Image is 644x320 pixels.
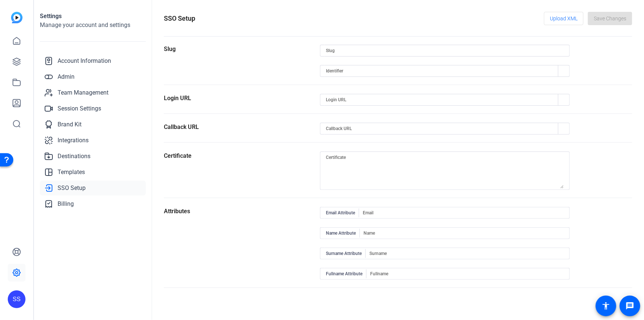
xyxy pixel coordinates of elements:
span: Name Attribute [326,229,360,238]
a: Integrations [40,133,146,148]
label: Certificate [164,152,192,159]
span: Fullname Attribute [326,269,366,278]
span: Integrations [58,136,89,145]
span: Team Management [58,88,109,97]
button: Upload XML [544,12,583,25]
span: SSO Setup [58,184,86,193]
span: Email Attribute [326,208,359,217]
mat-icon: message [626,302,634,310]
div: SS [8,290,25,308]
input: Login URL [326,95,557,104]
label: Attributes [164,208,190,215]
a: Team Management [40,85,146,100]
span: Brand Kit [58,120,82,129]
input: Surname [369,249,564,258]
a: Account Information [40,54,146,68]
span: Session Settings [58,104,101,113]
label: Slug [164,45,176,52]
a: Admin [40,69,146,84]
h1: SSO Setup [164,13,195,24]
input: Identifier [326,67,557,75]
span: Templates [58,168,85,177]
a: Session Settings [40,101,146,116]
a: Billing [40,197,146,211]
input: Callback URL [326,124,557,133]
label: Login URL [164,95,191,102]
a: Destinations [40,149,146,164]
input: Name [364,229,564,238]
span: Account Information [58,57,111,65]
input: Email [363,208,564,217]
a: SSO Setup [40,181,146,195]
input: Slug [326,46,564,55]
span: Upload XML [550,11,578,25]
span: Surname Attribute [326,249,366,258]
img: blue-gradient.svg [11,12,23,23]
span: Admin [58,72,75,81]
h2: Manage your account and settings [40,21,146,30]
mat-icon: accessibility [602,302,610,310]
h1: Settings [40,12,146,21]
label: Callback URL [164,123,199,130]
span: Billing [58,200,74,208]
a: Templates [40,165,146,180]
input: Fullname [370,269,564,278]
span: Destinations [58,152,90,161]
a: Brand Kit [40,117,146,132]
